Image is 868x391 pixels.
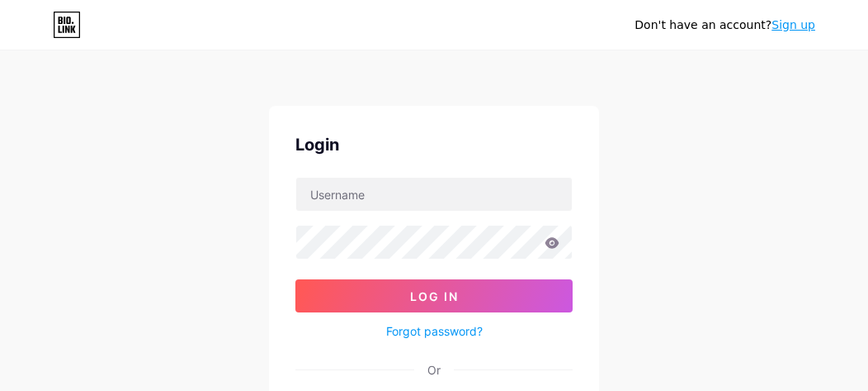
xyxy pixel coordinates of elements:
a: Forgot password? [386,322,483,340]
input: Username [296,178,572,211]
div: Or [427,361,441,379]
a: Sign up [771,18,815,31]
div: Don't have an account? [634,17,815,34]
span: Log In [410,289,459,303]
div: Login [295,132,573,157]
button: Log In [295,279,573,312]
